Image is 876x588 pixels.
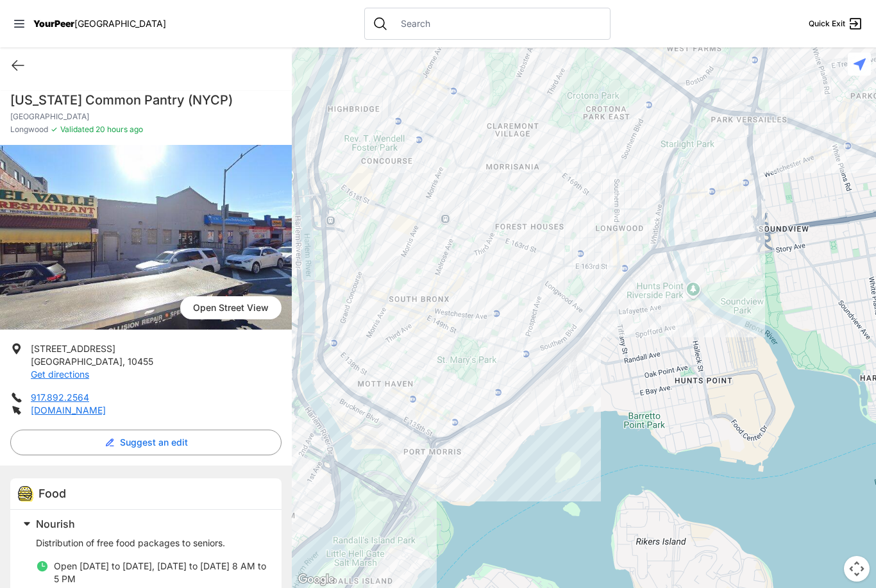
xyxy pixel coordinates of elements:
img: Google [295,571,337,588]
a: Open this area in Google Maps (opens a new window) [295,571,337,588]
a: Get directions [31,369,89,380]
a: 917.892.2564 [31,392,89,403]
span: Longwood [10,124,48,135]
a: [DOMAIN_NAME] [31,405,106,416]
span: [GEOGRAPHIC_DATA] [31,356,122,367]
span: Validated [60,124,94,134]
a: YourPeer[GEOGRAPHIC_DATA] [33,20,166,28]
p: [GEOGRAPHIC_DATA] [10,112,282,122]
span: Quick Exit [809,19,845,29]
p: Distribution of free food packages to seniors. [36,537,266,550]
span: 20 hours ago [94,124,143,134]
button: Map camera controls [844,556,870,582]
span: 10455 [128,356,153,367]
a: Quick Exit [809,16,863,31]
span: Food [38,487,66,500]
span: ✓ [51,124,58,135]
input: Search [393,17,602,30]
span: YourPeer [33,18,74,29]
span: , [122,356,125,367]
span: Nourish [36,517,75,530]
button: Suggest an edit [10,430,282,455]
span: [STREET_ADDRESS] [31,343,115,354]
h1: [US_STATE] Common Pantry (NYCP) [10,91,282,109]
span: [GEOGRAPHIC_DATA] [74,18,166,29]
span: Open [DATE] to [DATE], [DATE] to [DATE] 8 AM to 5 PM [54,560,266,584]
a: Open Street View [180,296,282,319]
span: Suggest an edit [120,436,188,449]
